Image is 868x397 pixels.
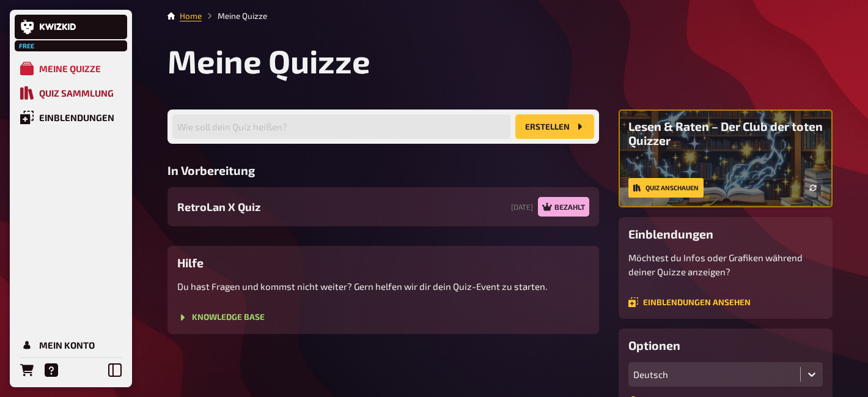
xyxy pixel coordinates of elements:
[180,11,202,21] a: Home
[515,114,594,139] button: Erstellen
[39,339,95,351] div: Mein Konto
[633,369,795,380] div: Deutsch
[180,10,202,22] li: Home
[628,251,823,278] p: Möchtest du Infos oder Grafiken während deiner Quizze anzeigen?
[15,358,39,382] a: Bestellungen
[202,10,267,22] li: Meine Quizze
[628,338,823,352] h3: Optionen
[172,114,510,139] input: Wie soll dein Quiz heißen?
[177,256,589,270] h3: Hilfe
[538,197,589,217] div: Bezahlt
[167,163,599,177] h3: In Vorbereitung
[39,112,114,123] div: Einblendungen
[39,358,64,382] a: Hilfe
[39,63,101,74] div: Meine Quizze
[628,227,823,241] h3: Einblendungen
[15,81,127,105] a: Quiz Sammlung
[511,202,533,212] small: [DATE]
[628,297,751,307] a: Einblendungen ansehen
[177,313,265,322] a: Knowledge Base
[16,42,38,50] span: Free
[177,199,260,215] span: RetroLan X Quiz
[15,105,127,130] a: Einblendungen
[628,119,823,147] h3: Lesen & Raten – Der Club der toten Quizzer
[15,56,127,81] a: Meine Quizze
[15,333,127,357] a: Mein Konto
[177,280,589,294] p: Du hast Fragen und kommst nicht weiter? Gern helfen wir dir dein Quiz-Event zu starten.
[167,42,833,80] h1: Meine Quizze
[167,187,599,226] a: RetroLan X Quiz[DATE]Bezahlt
[39,87,114,98] div: Quiz Sammlung
[628,178,704,198] a: Quiz anschauen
